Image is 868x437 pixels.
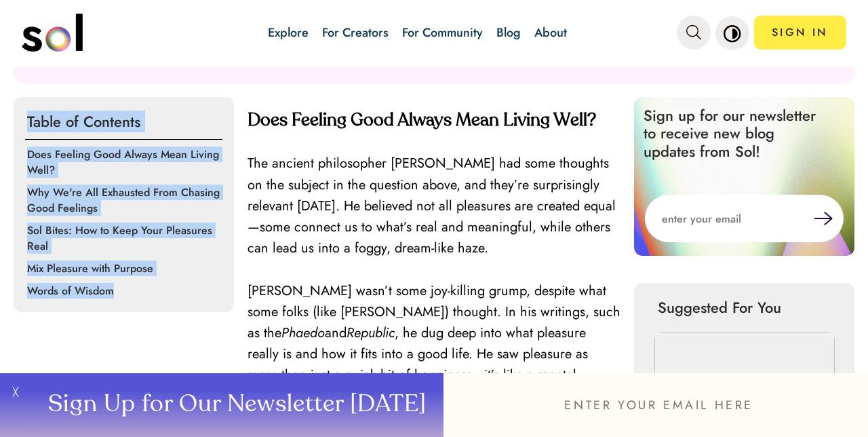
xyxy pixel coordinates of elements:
strong: Does Feeling Good Always Mean Living Well? [248,112,596,130]
nav: main navigation [22,9,846,56]
span: [PERSON_NAME] wasn’t some joy-killing grump, despite what some folks (like [PERSON_NAME]) thought... [248,281,620,343]
a: Blog [496,24,521,41]
em: Republic [347,323,395,343]
p: Sol Bites: How to Keep Your Pleasures Real [27,223,225,254]
a: For Creators [322,24,389,41]
span: The ancient philosopher [PERSON_NAME] had some thoughts on the subject in the question above, and... [248,153,616,258]
input: enter your email [645,195,814,242]
button: Sign Up for Our Newsletter [DATE] [27,373,443,437]
a: About [534,24,567,41]
a: SIGN IN [754,16,846,50]
img: logo [22,14,83,52]
p: Why We're All Exhausted From Chasing Good Feelings [27,185,225,216]
span: and [325,323,347,343]
input: ENTER YOUR EMAIL HERE [443,373,868,437]
a: For Community [402,24,483,41]
p: Does Feeling Good Always Mean Living Well? [27,147,225,178]
p: Sign up for our newsletter to receive new blog updates from Sol! [634,97,837,170]
p: Table of Contents [25,104,222,140]
em: Phaedo [281,323,325,343]
p: Words of Wisdom [27,283,225,299]
a: Explore [268,24,309,41]
p: Mix Pleasure with Purpose [27,261,225,276]
p: Suggested For You [658,297,831,318]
